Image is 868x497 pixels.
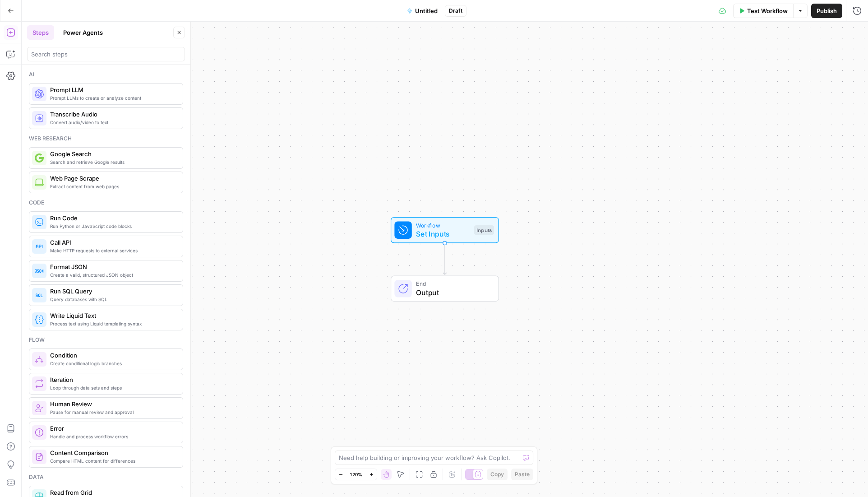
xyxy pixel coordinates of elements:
button: Publish [811,4,842,18]
div: EndOutput [361,276,529,302]
span: Prompt LLMs to create or analyze content [50,94,175,102]
span: Error [50,424,175,433]
div: WorkflowSet InputsInputs [361,217,529,243]
div: Code [29,199,183,207]
span: Copy [490,470,504,478]
span: Content Comparison [50,448,175,457]
span: Pause for manual review and approval [50,409,175,416]
span: Set Inputs [416,228,470,239]
span: Web Page Scrape [50,174,175,183]
span: Untitled [415,6,438,15]
div: Inputs [474,225,494,235]
button: Untitled [402,4,443,18]
span: Workflow [416,221,470,229]
div: Web research [29,135,183,143]
span: Publish [817,6,837,15]
span: 120% [350,471,362,478]
span: Compare HTML content for differences [50,457,175,464]
button: Copy [487,469,508,480]
span: Run SQL Query [50,287,175,296]
span: Google Search [50,149,175,158]
span: Search and retrieve Google results [50,158,175,166]
span: Convert audio/video to text [50,119,175,126]
input: Search steps [31,50,181,59]
span: Create conditional logic branches [50,360,175,367]
button: Test Workflow [733,4,793,18]
span: Test Workflow [747,6,788,15]
span: Make HTTP requests to external services [50,247,175,254]
span: Read from Grid [50,488,175,497]
span: Iteration [50,375,175,384]
span: Transcribe Audio [50,110,175,119]
div: Flow [29,336,183,344]
span: End [416,279,489,288]
span: Handle and process workflow errors [50,433,175,440]
span: Extract content from web pages [50,183,175,190]
span: Prompt LLM [50,85,175,94]
button: Steps [27,25,54,40]
span: Run Code [50,214,175,223]
g: Edge from start to end [443,243,446,275]
span: Call API [50,238,175,247]
span: Loop through data sets and steps [50,384,175,391]
span: Write Liquid Text [50,311,175,320]
span: Process text using Liquid templating syntax [50,320,175,327]
span: Create a valid, structured JSON object [50,271,175,279]
span: Draft [449,7,462,15]
button: Paste [511,469,533,480]
span: Condition [50,351,175,360]
img: vrinnnclop0vshvmafd7ip1g7ohf [35,452,44,461]
span: Human Review [50,399,175,409]
span: Format JSON [50,262,175,271]
span: Run Python or JavaScript code blocks [50,223,175,230]
button: Power Agents [58,25,108,40]
span: Paste [515,470,530,478]
div: Ai [29,70,183,79]
span: Output [416,287,489,298]
div: Data [29,473,183,481]
span: Query databases with SQL [50,296,175,303]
